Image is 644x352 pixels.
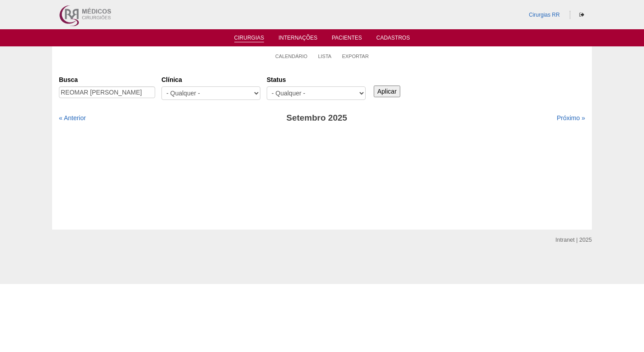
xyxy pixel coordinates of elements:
[267,75,366,84] label: Status
[161,75,260,84] label: Clínica
[318,53,331,59] a: Lista
[185,112,448,125] h3: Setembro 2025
[557,114,585,122] a: Próximo »
[529,12,560,18] a: Cirurgias RR
[278,35,318,44] a: Internações
[59,75,155,84] label: Busca
[579,12,584,18] i: Sair
[332,35,362,44] a: Pacientes
[342,53,369,59] a: Exportar
[234,35,264,42] a: Cirurgias
[376,35,410,44] a: Cadastros
[555,235,592,244] div: Intranet | 2025
[59,114,86,122] a: « Anterior
[374,86,400,97] input: Aplicar
[275,53,308,59] a: Calendário
[59,86,155,98] input: Digite os termos que você deseja procurar.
